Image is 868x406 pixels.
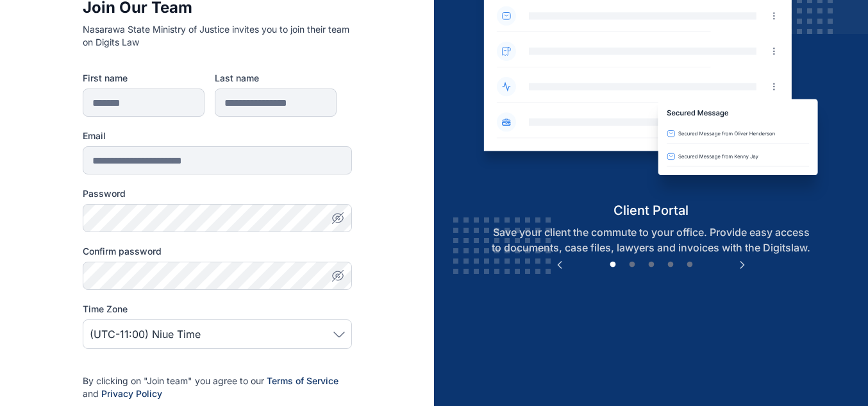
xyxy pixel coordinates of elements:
[83,23,352,49] p: Nasarawa State Ministry of Justice invites you to join their team on Digits Law
[683,258,696,271] button: 5
[90,326,201,342] span: (UTC-11:00) Niue Time
[267,375,338,386] a: Terms of Service
[645,258,658,271] button: 3
[215,72,337,85] label: Last name
[736,258,749,271] button: Next
[473,224,829,255] p: Save your client the commute to your office. Provide easy access to documents, case files, lawyer...
[83,130,352,142] label: Email
[83,245,352,258] label: Confirm password
[553,258,566,271] button: Previous
[101,388,162,399] a: Privacy Policy
[606,258,619,271] button: 1
[83,72,204,85] label: First name
[83,187,352,200] label: Password
[626,258,638,271] button: 2
[83,303,128,316] span: Time Zone
[83,375,352,400] p: By clicking on "Join team" you agree to our and
[664,258,677,271] button: 4
[473,201,829,219] h5: client portal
